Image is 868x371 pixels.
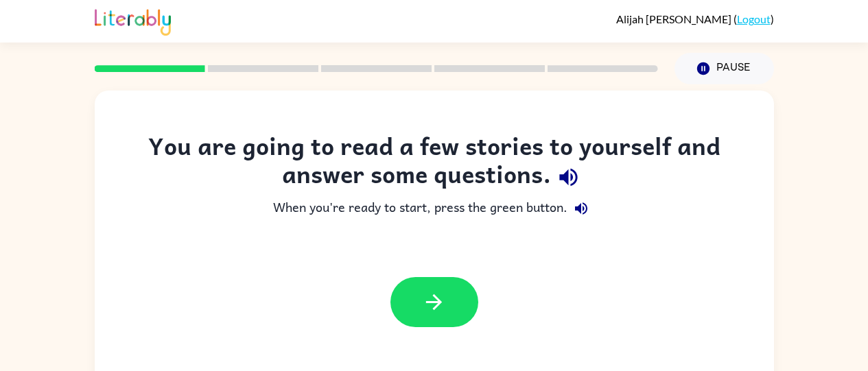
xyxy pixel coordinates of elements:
div: You are going to read a few stories to yourself and answer some questions. [122,132,747,195]
a: Logout [737,12,771,25]
img: Literably [95,5,171,36]
span: Alijah [PERSON_NAME] [616,12,734,25]
div: ( ) [616,12,774,25]
button: Pause [675,53,774,84]
div: When you're ready to start, press the green button. [122,195,747,222]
